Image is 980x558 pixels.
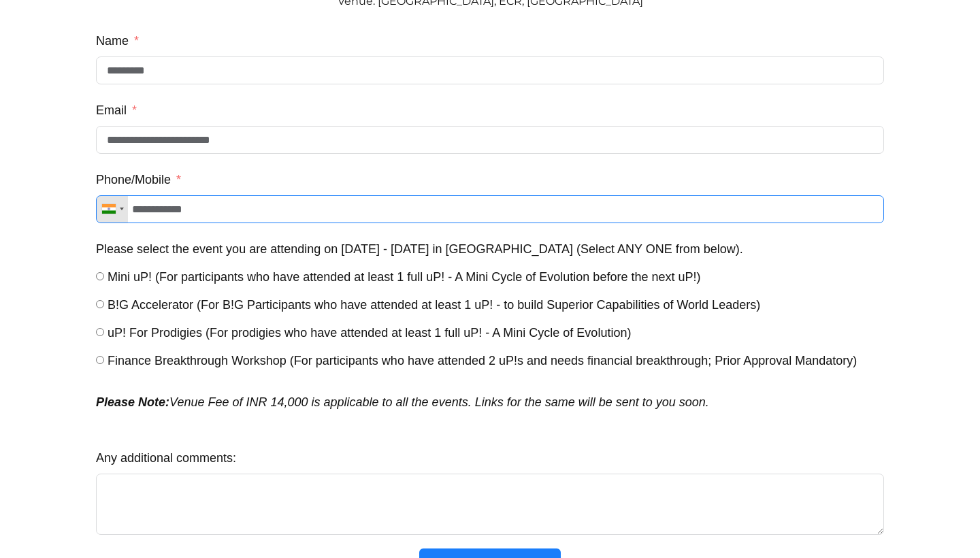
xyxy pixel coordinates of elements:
div: Telephone country code [97,196,128,223]
strong: Please Note: [96,395,169,409]
input: B!G Accelerator (For B!G Participants who have attended at least 1 uP! - to build Superior Capabi... [96,300,104,308]
textarea: Any additional comments: [96,474,884,535]
input: Email [96,126,884,154]
span: B!G Accelerator (For B!G Participants who have attended at least 1 uP! - to build Superior Capabi... [108,298,760,312]
span: Mini uP! (For participants who have attended at least 1 full uP! - A Mini Cycle of Evolution befo... [108,270,700,284]
input: Finance Breakthrough Workshop (For participants who have attended 2 uP!s and needs financial brea... [96,356,104,364]
label: Please select the event you are attending on 18th - 21st Sep 2025 in Chennai (Select ANY ONE from... [96,237,743,261]
span: uP! For Prodigies (For prodigies who have attended at least 1 full uP! - A Mini Cycle of Evolution) [108,326,631,340]
input: Phone/Mobile [96,195,884,223]
input: Mini uP! (For participants who have attended at least 1 full uP! - A Mini Cycle of Evolution befo... [96,272,104,280]
span: Finance Breakthrough Workshop (For participants who have attended 2 uP!s and needs financial brea... [108,354,857,367]
input: uP! For Prodigies (For prodigies who have attended at least 1 full uP! - A Mini Cycle of Evolution) [96,328,104,336]
label: Any additional comments: [96,446,236,470]
label: Name [96,29,139,53]
em: Venue Fee of INR 14,000 is applicable to all the events. Links for the same will be sent to you s... [96,395,709,409]
label: Phone/Mobile [96,167,181,192]
label: Email [96,98,137,122]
